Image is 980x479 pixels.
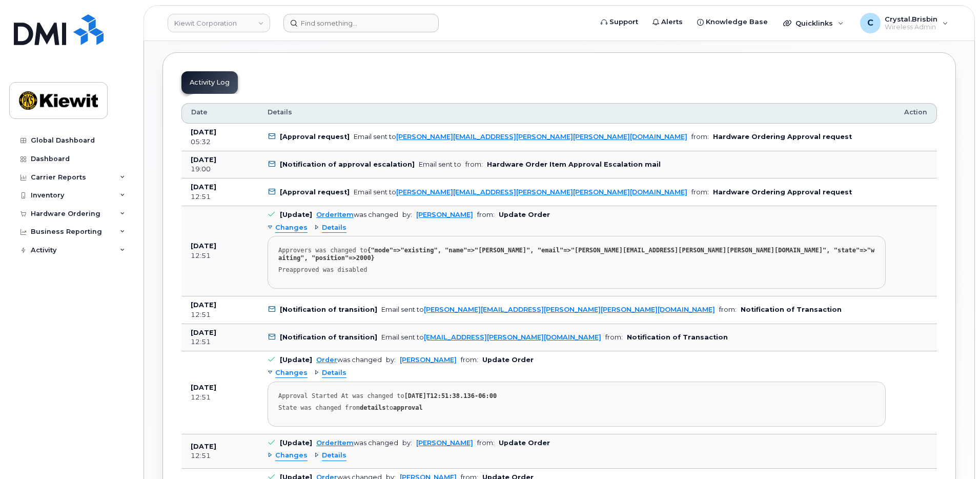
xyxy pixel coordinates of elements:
[853,13,955,33] div: Crystal.Brisbin
[396,133,687,141] a: [PERSON_NAME][EMAIL_ADDRESS][PERSON_NAME][PERSON_NAME][DOMAIN_NAME]
[795,19,833,27] span: Quicklinks
[191,137,249,147] div: 05:32
[191,329,216,336] b: [DATE]
[935,434,972,471] iframe: Messenger Launcher
[280,306,377,313] b: [Notification of transition]
[316,439,354,447] a: OrderItem
[499,211,550,218] b: Update Order
[191,242,216,250] b: [DATE]
[316,211,398,218] div: was changed
[867,17,873,29] span: C
[322,223,346,233] span: Details
[191,310,249,320] div: 12:51
[691,188,709,196] span: from:
[191,165,249,174] div: 19:00
[191,443,216,450] b: [DATE]
[268,108,292,117] span: Details
[477,439,495,447] span: from:
[895,103,937,124] th: Action
[402,211,412,218] span: by:
[354,133,687,141] div: Email sent to
[400,356,457,364] a: [PERSON_NAME]
[465,161,483,168] span: from:
[280,439,312,447] b: [Update]
[419,161,461,168] div: Email sent to
[280,161,415,168] b: [Notification of approval escalation]
[278,266,875,274] div: Preapproved was disabled
[283,14,439,32] input: Find something...
[416,439,473,447] a: [PERSON_NAME]
[316,439,398,447] div: was changed
[741,306,842,313] b: Notification of Transaction
[191,128,216,136] b: [DATE]
[275,223,308,233] span: Changes
[191,451,249,461] div: 12:51
[713,188,852,196] b: Hardware Ordering Approval request
[713,133,852,141] b: Hardware Ordering Approval request
[191,384,216,391] b: [DATE]
[280,333,377,341] b: [Notification of transition]
[691,133,709,141] span: from:
[278,247,875,262] div: Approvers was changed to
[191,337,249,347] div: 12:51
[690,12,775,32] a: Knowledge Base
[461,356,478,364] span: from:
[416,211,473,218] a: [PERSON_NAME]
[381,306,715,313] div: Email sent to
[482,356,534,364] b: Update Order
[168,14,270,32] a: Kiewit Corporation
[477,211,495,218] span: from:
[322,451,346,461] span: Details
[386,356,396,364] span: by:
[605,333,623,341] span: from:
[393,404,423,411] strong: approval
[191,183,216,191] b: [DATE]
[280,133,350,141] b: [Approval request]
[487,161,661,168] b: Hardware Order Item Approval Escalation mail
[322,368,346,378] span: Details
[360,404,386,411] strong: details
[191,108,208,117] span: Date
[191,393,249,402] div: 12:51
[316,211,354,218] a: OrderItem
[719,306,737,313] span: from:
[280,211,312,218] b: [Update]
[278,392,875,400] div: Approval Started At was changed to
[499,439,550,447] b: Update Order
[661,17,683,27] span: Alerts
[280,188,350,196] b: [Approval request]
[609,17,638,27] span: Support
[316,356,382,364] div: was changed
[627,333,728,341] b: Notification of Transaction
[645,12,690,32] a: Alerts
[885,23,937,31] span: Wireless Admin
[706,17,768,27] span: Knowledge Base
[402,439,412,447] span: by:
[381,333,601,341] div: Email sent to
[278,247,874,262] strong: {"mode"=>"existing", "name"=>"[PERSON_NAME]", "email"=>"[PERSON_NAME][EMAIL_ADDRESS][PERSON_NAME]...
[424,333,601,341] a: [EMAIL_ADDRESS][PERSON_NAME][DOMAIN_NAME]
[191,251,249,261] div: 12:51
[275,368,308,378] span: Changes
[404,392,497,400] strong: [DATE]T12:51:38.136-06:00
[594,12,645,32] a: Support
[354,188,687,196] div: Email sent to
[191,301,216,309] b: [DATE]
[280,356,312,364] b: [Update]
[396,188,687,196] a: [PERSON_NAME][EMAIL_ADDRESS][PERSON_NAME][PERSON_NAME][DOMAIN_NAME]
[191,192,249,202] div: 12:51
[885,15,937,23] span: Crystal.Brisbin
[278,404,875,412] div: State was changed from to
[275,451,308,461] span: Changes
[424,306,715,313] a: [PERSON_NAME][EMAIL_ADDRESS][PERSON_NAME][PERSON_NAME][DOMAIN_NAME]
[316,356,337,364] a: Order
[191,156,216,164] b: [DATE]
[776,13,851,33] div: Quicklinks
